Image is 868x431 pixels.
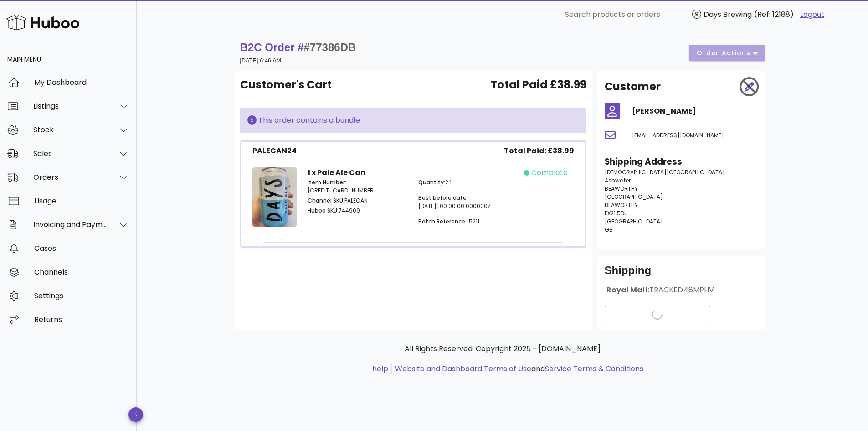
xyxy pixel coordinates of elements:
[632,131,724,139] span: [EMAIL_ADDRESS][DOMAIN_NAME]
[605,156,758,168] h3: Shipping Address
[395,363,531,374] a: Website and Dashboard Terms of Use
[308,167,365,178] strong: 1 x Pale Ale Can
[605,78,661,95] h2: Customer
[605,177,631,184] span: Ashwater
[418,218,518,226] p: L5211
[34,78,129,87] div: My Dashboard
[308,207,339,214] span: Huboo SKU:
[242,343,763,354] p: All Rights Reserved. Copyright 2025 - [DOMAIN_NAME]
[418,194,518,210] p: [DATE]T00:00:00.000000Z
[605,201,638,209] span: BEAWORTHY
[6,13,79,32] img: Huboo Logo
[605,185,638,192] span: BEAWORTHY
[531,167,568,178] span: complete
[33,125,108,134] div: Stock
[605,218,663,225] span: [GEOGRAPHIC_DATA]
[704,9,752,20] span: Days Brewing
[418,194,468,202] span: Best before date:
[33,220,108,229] div: Invoicing and Payments
[632,106,758,117] h4: [PERSON_NAME]
[33,149,108,158] div: Sales
[504,145,574,156] span: Total Paid: £38.99
[418,178,445,186] span: Quantity:
[605,285,758,302] div: Royal Mail:
[33,173,108,182] div: Orders
[800,9,824,20] a: Logout
[252,145,297,156] div: PALECAN24
[605,209,628,217] span: EX21 5DU
[240,57,282,64] small: [DATE] 6:46 AM
[308,207,407,215] p: 744909
[754,9,794,20] span: (Ref: 12188)
[308,197,344,204] span: Channel SKU:
[308,178,346,186] span: Item Number:
[372,363,388,374] a: help
[240,77,332,93] span: Customer's Cart
[33,102,108,110] div: Listings
[605,226,613,234] span: GB
[605,193,663,201] span: [GEOGRAPHIC_DATA]
[649,285,714,295] span: TRACKED48MPHV
[240,41,356,53] strong: B2C Order #
[34,291,129,300] div: Settings
[34,197,129,205] div: Usage
[308,197,407,205] p: PALECAN
[418,178,518,187] p: 24
[308,178,407,195] p: [CREDIT_CARD_NUMBER]
[605,168,725,176] span: [DEMOGRAPHIC_DATA][GEOGRAPHIC_DATA]
[34,244,129,253] div: Cases
[545,363,643,374] a: Service Terms & Conditions
[304,41,356,53] span: #77386DB
[34,268,129,276] div: Channels
[418,218,467,225] span: Batch Reference:
[490,77,586,93] span: Total Paid £38.99
[392,363,643,374] li: and
[247,115,579,126] div: This order contains a bundle
[252,167,297,227] img: Product Image
[605,263,758,285] div: Shipping
[34,315,129,324] div: Returns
